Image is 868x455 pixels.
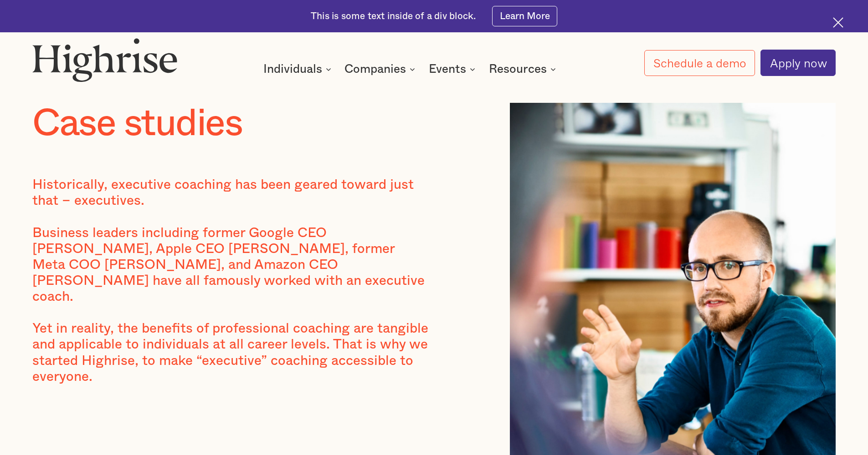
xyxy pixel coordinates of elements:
[263,64,334,75] div: Individuals
[644,50,755,76] a: Schedule a demo
[344,64,406,75] div: Companies
[263,64,322,75] div: Individuals
[32,103,242,145] h1: Case studies
[311,10,476,23] div: This is some text inside of a div block.
[344,64,418,75] div: Companies
[32,38,177,81] img: Highrise logo
[429,64,466,75] div: Events
[760,50,836,76] a: Apply now
[492,6,557,26] a: Learn More
[489,64,547,75] div: Resources
[833,17,843,28] img: Cross icon
[32,177,430,384] div: Historically, executive coaching has been geared toward just that – executives. Business leaders ...
[429,64,478,75] div: Events
[489,64,559,75] div: Resources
